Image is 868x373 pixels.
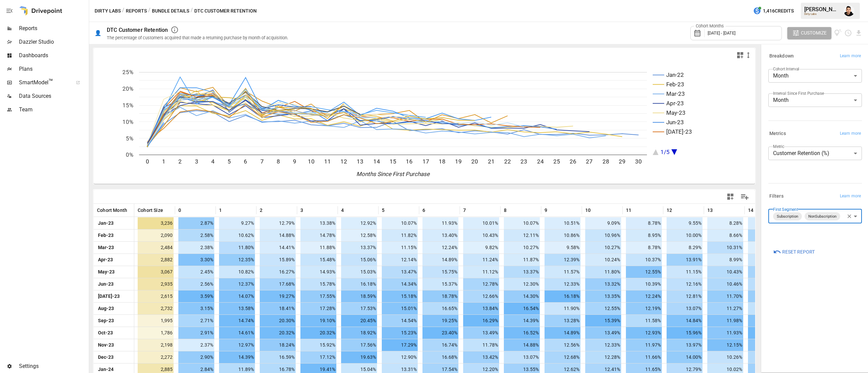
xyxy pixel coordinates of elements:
[341,303,377,314] span: 17.53%
[769,193,784,200] h6: Filters
[840,53,861,60] span: Learn more
[748,315,784,327] span: 12.23%
[504,158,511,165] text: 22
[504,290,540,302] span: 14.30%
[138,290,174,302] span: 2,615
[341,254,377,266] span: 15.06%
[619,158,626,165] text: 29
[422,303,458,314] span: 16.65%
[126,7,147,15] button: Reports
[382,339,418,351] span: 17.29%
[97,315,115,327] span: Sep-23
[94,62,745,184] svg: A chart.
[341,266,377,278] span: 15.03%
[228,158,231,165] text: 5
[382,217,418,229] span: 10.07%
[748,242,784,254] span: 7.65%
[748,229,784,241] span: 10.67%
[324,158,331,165] text: 11
[107,27,168,33] div: DTC Customer Retention
[260,254,296,266] span: 15.89%
[626,207,631,214] span: 11
[341,290,377,302] span: 18.59%
[806,213,839,220] span: NonSubscription
[666,109,686,116] text: May-23
[300,278,336,290] span: 15.78%
[666,71,684,78] text: Jan-22
[504,207,507,214] span: 8
[504,339,540,351] span: 14.88%
[667,242,703,254] span: 8.29%
[178,315,214,327] span: 2.71%
[138,278,174,290] span: 2,935
[300,242,336,254] span: 11.88%
[293,158,296,165] text: 9
[277,158,280,165] text: 8
[667,303,703,314] span: 13.07%
[406,158,413,165] text: 16
[340,158,347,165] text: 12
[178,229,214,241] span: 2.58%
[382,266,418,278] span: 13.47%
[570,158,576,165] text: 26
[97,278,115,290] span: Jun-23
[504,266,540,278] span: 13.37%
[422,278,458,290] span: 15.37%
[844,5,854,16] div: Francisco Sanchez
[553,158,560,165] text: 25
[97,242,115,254] span: Mar-23
[768,69,862,83] div: Month
[545,290,580,302] span: 16.18%
[300,217,336,229] span: 13.38%
[585,278,621,290] span: 13.32%
[603,158,609,165] text: 28
[748,254,784,266] span: 9.51%
[219,339,255,351] span: 12.97%
[195,158,198,165] text: 3
[463,278,499,290] span: 12.78%
[19,92,87,100] span: Data Sources
[422,217,458,229] span: 11.93%
[138,229,174,241] span: 2,090
[422,266,458,278] span: 15.75%
[666,100,684,107] text: Apr-23
[260,327,296,339] span: 20.32%
[382,327,418,339] span: 15.23%
[626,327,662,339] span: 12.93%
[626,266,662,278] span: 12.55%
[585,315,621,327] span: 15.39%
[191,7,193,15] div: /
[504,229,540,241] span: 12.11%
[667,207,672,214] span: 12
[748,290,784,302] span: 11.13%
[667,254,703,266] span: 13.91%
[626,217,662,229] span: 8.78%
[804,13,840,16] div: Dirty Labs
[840,193,861,200] span: Learn more
[178,242,214,254] span: 2.38%
[300,327,336,339] span: 20.32%
[520,158,527,165] text: 23
[97,327,114,339] span: Oct-23
[260,158,264,165] text: 7
[300,303,336,314] span: 17.28%
[146,158,149,165] text: 0
[97,217,115,229] span: Jan-23
[97,290,121,302] span: [DATE]-23
[782,248,815,256] span: Reset Report
[382,278,418,290] span: 14.34%
[768,147,862,160] div: Customer Retention (%)
[341,229,377,241] span: 12.58%
[585,254,621,266] span: 10.24%
[244,158,247,165] text: 6
[211,158,215,165] text: 4
[707,303,743,314] span: 11.27%
[707,229,743,241] span: 8.66%
[341,315,377,327] span: 20.45%
[667,290,703,302] span: 12.81%
[504,254,540,266] span: 11.87%
[19,65,87,73] span: Plans
[341,207,344,214] span: 4
[748,303,784,314] span: 10.21%
[626,242,662,254] span: 8.78%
